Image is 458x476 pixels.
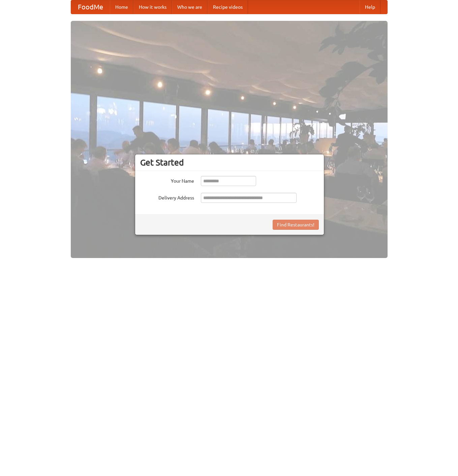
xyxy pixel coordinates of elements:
[273,220,319,230] button: Find Restaurants!
[360,0,380,14] a: Help
[208,0,248,14] a: Recipe videos
[140,176,194,184] label: Your Name
[172,0,208,14] a: Who we are
[140,157,319,168] h3: Get Started
[110,0,133,14] a: Home
[140,193,194,201] label: Delivery Address
[133,0,172,14] a: How it works
[71,0,110,14] a: FoodMe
